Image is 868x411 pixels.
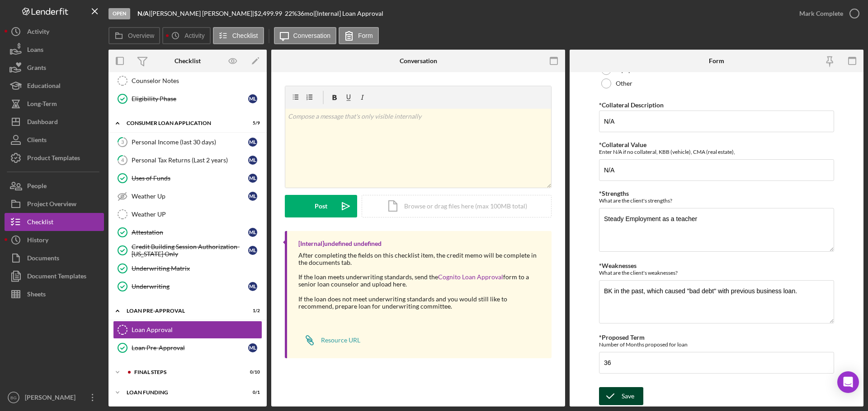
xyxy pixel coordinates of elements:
div: People [27,177,47,197]
a: Credit Building Session Authorization- [US_STATE] OnlyML [113,241,262,259]
div: Activity [27,23,49,43]
button: Grants [5,59,104,77]
div: Counselor Notes [132,77,262,84]
a: 3Personal Income (last 30 days)ML [113,133,262,151]
button: Dashboard [5,113,104,131]
div: Underwriting Matrix [132,265,262,272]
div: Weather UP [132,211,262,218]
div: M L [248,343,257,352]
div: 22 % [285,10,297,17]
div: Personal Tax Returns (Last 2 years) [132,157,248,164]
a: Loan Pre-ApprovalML [113,339,262,357]
div: M L [248,282,257,291]
a: Underwriting Matrix [113,259,262,277]
div: Form [709,57,724,65]
div: Open [108,8,130,19]
div: Resource URL [321,337,360,344]
div: Credit Building Session Authorization- [US_STATE] Only [132,243,248,258]
div: 0 / 1 [244,390,260,395]
div: Open Intercom Messenger [837,371,859,393]
button: History [5,231,104,249]
div: Attestation [132,229,248,236]
button: Activity [5,23,104,41]
button: Clients [5,131,104,149]
b: N/A [137,9,149,17]
label: Other [616,80,632,87]
button: Educational [5,77,104,95]
div: After completing the fields on this checklist item, the credit memo will be complete in the docum... [298,252,542,266]
button: BG[PERSON_NAME] [5,388,104,406]
button: Product Templates [5,149,104,167]
div: Loan Funding [127,390,237,395]
text: BG [10,395,17,400]
div: Eligibility Phase [132,95,248,102]
div: Uses of Funds [132,175,248,182]
div: Sheets [27,285,46,305]
div: M L [248,138,257,147]
div: Personal Income (last 30 days) [132,139,248,146]
textarea: Steady Employment as a teacher [599,208,834,251]
label: *Strengths [599,189,629,197]
div: M L [248,228,257,237]
div: M L [248,174,257,183]
div: Educational [27,77,61,97]
a: Uses of FundsML [113,169,262,187]
div: Conversation [400,57,437,65]
div: Grants [27,59,46,79]
button: People [5,177,104,195]
a: AttestationML [113,223,262,241]
button: Loans [5,41,104,59]
div: Loans [27,41,43,61]
div: M L [248,156,257,165]
div: 5 / 9 [244,120,260,126]
button: Checklist [5,213,104,231]
div: [PERSON_NAME] [23,388,81,409]
a: 4Personal Tax Returns (Last 2 years)ML [113,151,262,169]
div: Save [622,387,634,405]
tspan: 4 [121,157,124,163]
a: UnderwritingML [113,277,262,296]
label: *Collateral Description [599,101,664,109]
a: Loan Approval [113,321,262,339]
div: Loan Approval [132,326,262,333]
div: Weather Up [132,193,248,200]
div: Loan Pre-Approval [132,344,248,351]
div: M L [248,94,257,103]
div: Mark Complete [799,5,843,23]
div: What are the client's strengths? [599,197,834,204]
div: M L [248,246,257,255]
a: Counselor Notes [113,72,262,90]
textarea: BK in the past, which caused "bad debt" with previous business loan. [599,280,834,323]
a: Weather UP [113,205,262,223]
button: Document Templates [5,267,104,285]
a: Long-Term [5,95,104,113]
div: If the loan meets underwriting standards, send the form to a senior loan counselor and upload here. [298,273,542,288]
div: Enter N/A if no collateral, KBB (vehicle), CMA (real estate), [599,148,834,155]
div: | [Internal] Loan Approval [313,10,383,17]
button: Form [339,27,379,44]
div: Clients [27,131,47,151]
div: History [27,231,48,251]
label: *Collateral Value [599,141,646,148]
label: Checklist [232,32,258,39]
div: FINAL STEPS [134,369,237,375]
div: If the loan does not meet underwriting standards and you would still like to recommend, prepare l... [298,296,542,310]
button: Checklist [213,27,264,44]
div: Checklist [27,213,53,233]
div: Loan Pre-Approval [127,308,237,314]
div: Project Overview [27,195,76,215]
div: | [137,10,151,17]
button: Save [599,387,643,405]
a: Sheets [5,285,104,303]
a: Documents [5,249,104,267]
div: Product Templates [27,149,80,169]
a: Eligibility PhaseML [113,90,262,108]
